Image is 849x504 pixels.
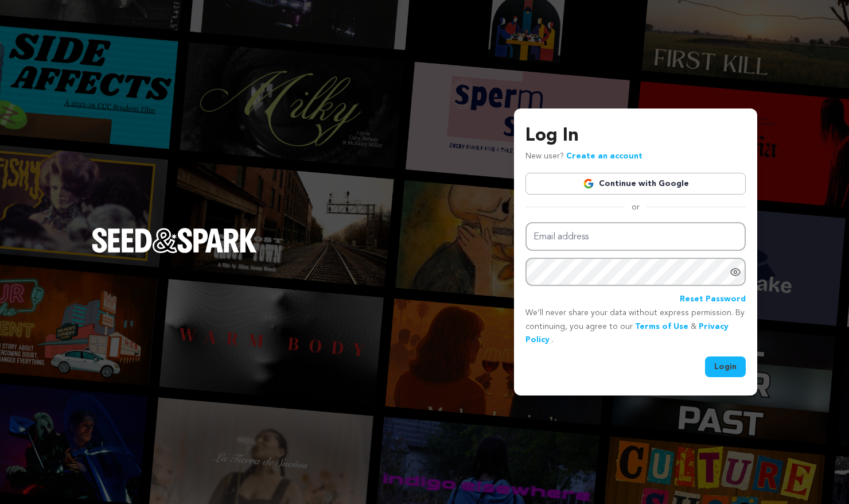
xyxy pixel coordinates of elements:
[635,323,688,331] a: Terms of Use
[92,228,257,253] img: Seed&Spark Logo
[525,307,746,347] p: We’ll never share your data without express permission. By continuing, you agree to our & .
[680,293,746,307] a: Reset Password
[625,201,647,213] span: or
[566,152,642,160] a: Create an account
[583,178,594,189] img: Google logo
[525,150,642,164] p: New user?
[705,356,746,377] button: Login
[525,122,746,150] h3: Log In
[525,173,746,195] a: Continue with Google
[730,266,741,278] a: Show password as plain text. Warning: this will display your password on the screen.
[92,228,257,276] a: Seed&Spark Homepage
[525,222,746,251] input: Email address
